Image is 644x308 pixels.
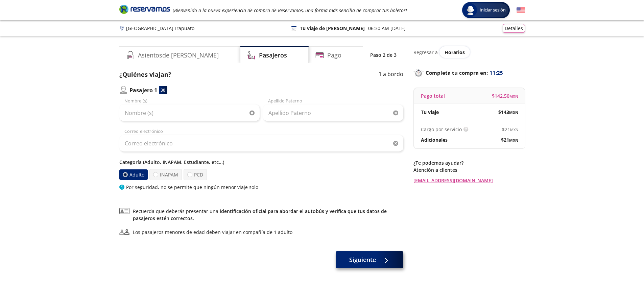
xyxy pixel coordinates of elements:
[413,177,525,184] a: [EMAIL_ADDRESS][DOMAIN_NAME]
[173,7,407,14] em: ¡Bienvenido a la nueva experiencia de compra de Reservamos, una forma más sencilla de comprar tus...
[413,49,438,56] p: Regresar a
[413,166,525,173] p: Atención a clientes
[509,110,518,115] small: MXN
[119,4,170,16] a: Brand Logo
[421,126,462,133] p: Cargo por servicio
[126,184,258,191] p: Por seguridad, no se permite que ningún menor viaje solo
[263,104,403,121] input: Apellido Paterno
[259,51,287,60] h4: Pasajeros
[421,136,448,143] p: Adicionales
[477,7,508,14] span: Iniciar sesión
[509,94,518,99] small: MXN
[503,24,525,33] button: Detalles
[421,92,445,99] p: Pago total
[509,138,518,143] small: MXN
[517,6,525,15] button: English
[119,104,260,121] input: Nombre (s)
[119,70,171,79] p: ¿Quiénes viajan?
[501,136,518,143] span: $ 21
[413,46,525,58] div: Regresar a ver horarios
[490,69,503,77] span: 11:25
[413,68,525,77] p: Completa tu compra en :
[413,159,525,166] p: ¿Te podemos ayudar?
[300,25,365,32] p: Tu viaje de [PERSON_NAME]
[336,251,403,268] button: Siguiente
[370,51,397,58] p: Paso 2 de 3
[119,159,403,166] p: Categoría (Adulto, INAPAM, Estudiante, etc...)
[445,49,465,55] span: Horarios
[421,109,439,116] p: Tu viaje
[510,127,518,132] small: MXN
[133,208,387,221] a: identificación oficial para abordar el autobús y verifica que tus datos de pasajeros estén correc...
[502,126,518,133] span: $ 21
[126,25,194,32] p: [GEOGRAPHIC_DATA] - Irapuato
[492,92,518,99] span: $ 142.50
[138,51,219,60] h4: Asientos de [PERSON_NAME]
[349,255,376,264] span: Siguiente
[368,25,406,32] p: 06:30 AM [DATE]
[133,229,292,236] div: Los pasajeros menores de edad deben viajar en compañía de 1 adulto
[133,208,403,222] span: Recuerda que deberás presentar una
[129,86,157,94] p: Pasajero 1
[149,169,182,180] label: INAPAM
[119,169,147,180] label: Adulto
[119,4,170,14] i: Brand Logo
[184,169,207,180] label: PCD
[379,70,403,79] p: 1 a bordo
[327,51,341,60] h4: Pago
[119,135,403,152] input: Correo electrónico
[159,86,167,94] div: 30
[498,109,518,116] span: $ 143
